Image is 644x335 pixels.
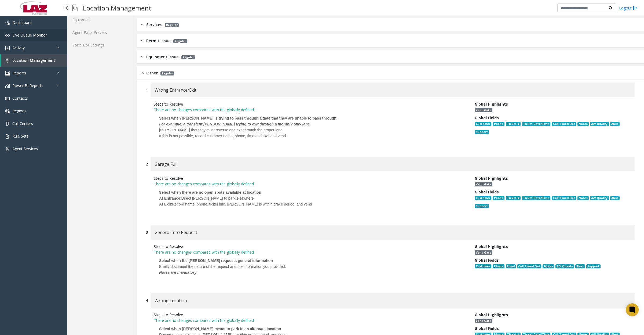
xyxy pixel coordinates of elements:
span: Activity [12,45,25,50]
span: Alert [610,196,620,200]
span: Global Fields [475,258,499,263]
div: 4 [146,298,148,303]
span: Ticket # [506,196,521,200]
span: A/V Quality [590,196,609,200]
span: Vend Gate [475,182,492,186]
span: A/V Quality [590,122,609,126]
img: 'icon' [5,33,10,38]
span: Record name, phone, ticket info, [PERSON_NAME] is within grace period, and vend [172,202,312,206]
span: Power BI Reports [12,83,43,88]
span: Customer [475,264,491,269]
img: 'icon' [5,71,10,75]
span: Ticket Date/Time [522,122,550,126]
span: For example, a transient [PERSON_NAME] trying to exit through a monthly only lane. [159,122,311,126]
span: Services [146,21,162,28]
span: Alert [575,264,585,269]
span: Select when there are no open spots available at location [159,190,261,194]
span: Other [146,70,158,76]
span: Global Highlights [475,244,508,249]
span: [PERSON_NAME] that they must reverse and exit through the proper lane [159,128,283,132]
span: Notes [577,196,589,200]
span: Regular [181,55,195,59]
img: opened [141,70,144,76]
span: Agent Services [12,146,38,151]
span: Contacts [12,96,28,101]
img: pageIcon [72,1,78,15]
span: Phone [493,122,504,126]
span: Ticket # [506,122,521,126]
div: Steps to Resolve [154,312,467,318]
span: Support [475,130,489,134]
img: 'icon' [5,84,10,88]
img: 'icon' [5,96,10,101]
span: Email [506,264,516,269]
span: Global Fields [475,326,499,331]
img: closed [141,38,144,44]
span: Wrong Entrance/Exit [155,87,196,93]
div: Steps to Resolve [154,244,467,249]
h3: Location Management [80,1,154,15]
span: Vend Gate [475,250,492,255]
span: Garage Full [155,161,177,168]
img: 'icon' [5,147,10,151]
span: Live Queue Monitor [12,33,47,38]
div: Steps to Resolve [154,175,467,181]
span: At Exit [159,202,171,206]
span: Ticket Date/Time [522,196,550,200]
span: Support [586,264,601,269]
img: 'icon' [5,134,10,139]
span: Global Highlights [475,176,508,181]
a: Voice Bot Settings [67,39,134,51]
span: General Info Request [155,229,197,236]
span: Vend Gate [475,319,492,323]
div: 2 [146,161,148,167]
img: 'icon' [5,59,10,63]
span: Support [475,204,489,208]
span: Global Highlights [475,312,508,317]
img: closed [141,21,144,28]
a: Logout [619,5,637,11]
span: Global Highlights [475,102,508,107]
span: Global Fields [475,115,499,120]
span: Select when [PERSON_NAME] is trying to pass through a gate that they are unable to pass through. [159,116,337,120]
a: Location Management [1,54,67,67]
span: Phone [493,264,504,269]
span: Direct [PERSON_NAME] to park elsewhere [181,196,254,200]
span: Regions [12,108,26,113]
span: Reports [12,70,26,75]
span: Wrong Location [155,297,187,304]
img: closed [141,54,144,60]
img: 'icon' [5,21,10,25]
span: Call Timed Out [552,122,576,126]
p: There are no changes compared with the globally defined [154,181,467,187]
p: There are no changes compared with the globally defined [154,249,467,255]
img: 'icon' [5,46,10,50]
span: At Entrance [159,196,180,200]
span: Call Centers [12,121,33,126]
span: Regular [173,39,187,43]
span: : [180,196,181,200]
span: Phone [493,196,504,200]
span: Permit Issue [146,38,171,44]
span: Select when [PERSON_NAME] meant to park in an alternate location [159,327,281,331]
span: : [171,202,172,206]
span: Select when the [PERSON_NAME] requests general information [159,258,273,263]
span: Notes [543,264,554,269]
span: Customer [475,196,491,200]
img: 'icon' [5,109,10,113]
p: There are no changes compared with the globally defined [154,107,467,113]
span: If this is not possible, record customer name, phone, time on ticket and vend [159,134,286,138]
span: Global Fields [475,189,499,194]
span: A/V Quality [555,264,574,269]
img: 'icon' [5,122,10,126]
span: Customer [475,122,491,126]
span: Call Timed Out [517,264,541,269]
img: logout [633,5,637,11]
span: Equipment Issue [146,54,179,60]
span: Rule Sets [12,134,28,139]
span: Dashboard [12,20,32,25]
span: Notes [577,122,589,126]
span: Regular [165,23,179,27]
div: 1 [146,87,148,93]
span: Location Management [12,58,55,63]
